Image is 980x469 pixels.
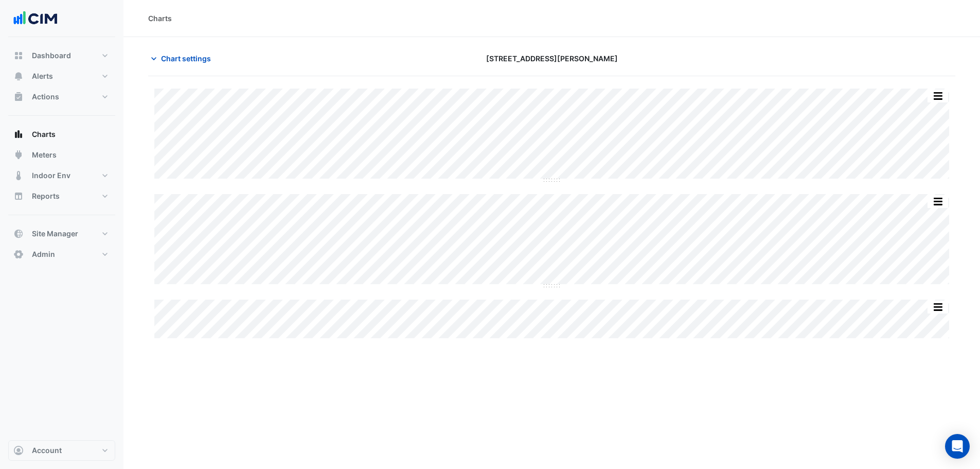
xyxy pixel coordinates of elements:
[32,150,57,160] span: Meters
[13,150,24,160] app-icon: Meters
[13,129,24,140] app-icon: Charts
[8,145,115,165] button: Meters
[32,71,53,81] span: Alerts
[32,129,56,140] span: Charts
[32,170,70,181] span: Indoor Env
[8,244,115,265] button: Admin
[8,124,115,145] button: Charts
[13,92,24,102] app-icon: Actions
[8,223,115,244] button: Site Manager
[148,13,172,24] div: Charts
[8,66,115,86] button: Alerts
[928,301,948,314] button: More Options
[8,45,115,66] button: Dashboard
[928,195,948,208] button: More Options
[8,186,115,206] button: Reports
[8,86,115,107] button: Actions
[8,165,115,186] button: Indoor Env
[161,53,211,64] span: Chart settings
[32,445,62,456] span: Account
[32,249,55,259] span: Admin
[13,50,24,61] app-icon: Dashboard
[13,71,24,81] app-icon: Alerts
[32,229,78,239] span: Site Manager
[13,170,24,181] app-icon: Indoor Env
[32,92,59,102] span: Actions
[13,229,24,239] app-icon: Site Manager
[13,249,24,259] app-icon: Admin
[32,191,60,201] span: Reports
[928,90,948,102] button: More Options
[32,50,71,61] span: Dashboard
[148,49,218,67] button: Chart settings
[8,440,115,461] button: Account
[945,434,970,459] div: Open Intercom Messenger
[12,8,59,29] img: Company Logo
[486,53,618,64] span: [STREET_ADDRESS][PERSON_NAME]
[13,191,24,201] app-icon: Reports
